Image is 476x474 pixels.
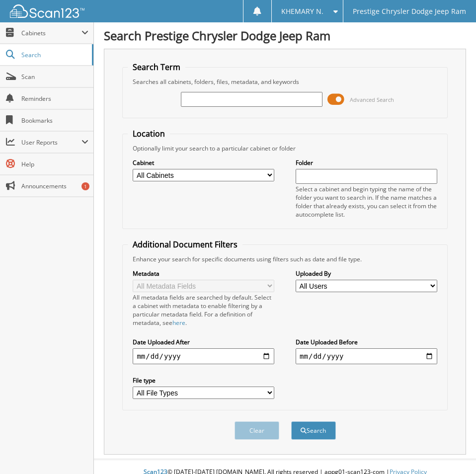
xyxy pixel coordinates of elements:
label: Date Uploaded Before [296,338,437,346]
div: Optionally limit your search to a particular cabinet or folder [128,144,442,153]
input: end [296,348,437,364]
legend: Additional Document Filters [128,239,242,250]
span: User Reports [21,138,81,147]
div: 1 [81,182,89,190]
label: Metadata [133,269,274,278]
div: Select a cabinet and begin typing the name of the folder you want to search in. If the name match... [296,185,437,219]
input: start [133,348,274,364]
img: scan123-logo-white.svg [10,4,84,18]
button: Search [291,421,336,440]
div: Enhance your search for specific documents using filters such as date and file type. [128,255,442,263]
div: Searches all cabinets, folders, files, metadata, and keywords [128,78,442,86]
legend: Search Term [128,62,185,73]
button: Clear [235,421,279,440]
label: File type [133,376,274,385]
div: All metadata fields are searched by default. Select a cabinet with metadata to enable filtering b... [133,293,274,327]
h1: Search Prestige Chrysler Dodge Jeep Ram [104,27,466,44]
span: Reminders [21,94,88,103]
label: Folder [296,158,437,167]
label: Uploaded By [296,269,437,278]
span: Help [21,160,88,168]
span: Bookmarks [21,116,88,125]
span: Advanced Search [350,96,394,103]
span: Search [21,51,87,59]
label: Date Uploaded After [133,338,274,346]
label: Cabinet [133,158,274,167]
span: KHEMARY N. [281,8,323,14]
span: Announcements [21,182,88,190]
span: Scan [21,73,88,81]
span: Prestige Chrysler Dodge Jeep Ram [353,8,466,14]
legend: Location [128,128,170,139]
span: Cabinets [21,29,81,37]
a: here [172,318,185,327]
